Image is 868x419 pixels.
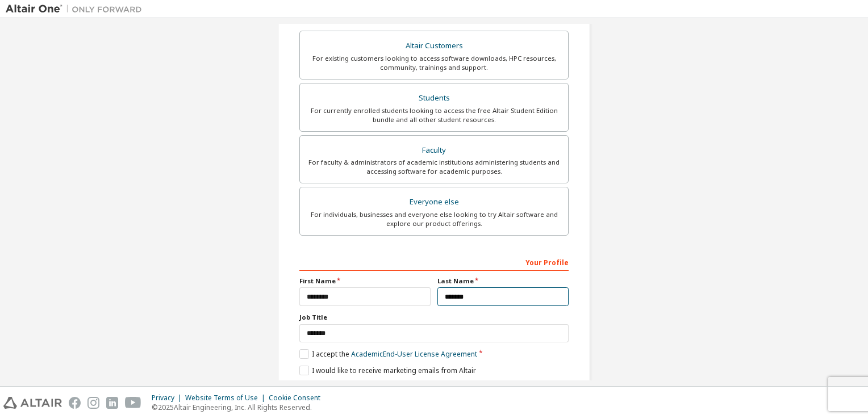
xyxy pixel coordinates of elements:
label: I would like to receive marketing emails from Altair [299,366,476,375]
div: Privacy [152,393,185,403]
div: Altair Customers [307,38,561,54]
div: For existing customers looking to access software downloads, HPC resources, community, trainings ... [307,54,561,72]
div: Cookie Consent [269,393,327,403]
div: For currently enrolled students looking to access the free Altair Student Edition bundle and all ... [307,106,561,124]
a: Academic End-User License Agreement [351,349,477,359]
div: Faculty [307,143,561,158]
label: I accept the [299,349,477,359]
div: For individuals, businesses and everyone else looking to try Altair software and explore our prod... [307,210,561,228]
label: Last Name [437,276,569,286]
img: facebook.svg [69,397,81,409]
div: Students [307,90,561,106]
div: Website Terms of Use [185,393,269,403]
img: linkedin.svg [106,397,118,409]
img: instagram.svg [87,397,99,409]
img: altair_logo.svg [3,397,62,409]
div: Your Profile [299,253,569,271]
label: Job Title [299,313,569,322]
p: © 2025 Altair Engineering, Inc. All Rights Reserved. [152,403,327,412]
img: Altair One [6,3,148,15]
label: First Name [299,276,431,286]
img: youtube.svg [125,397,141,409]
div: Everyone else [307,194,561,210]
div: For faculty & administrators of academic institutions administering students and accessing softwa... [307,158,561,176]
